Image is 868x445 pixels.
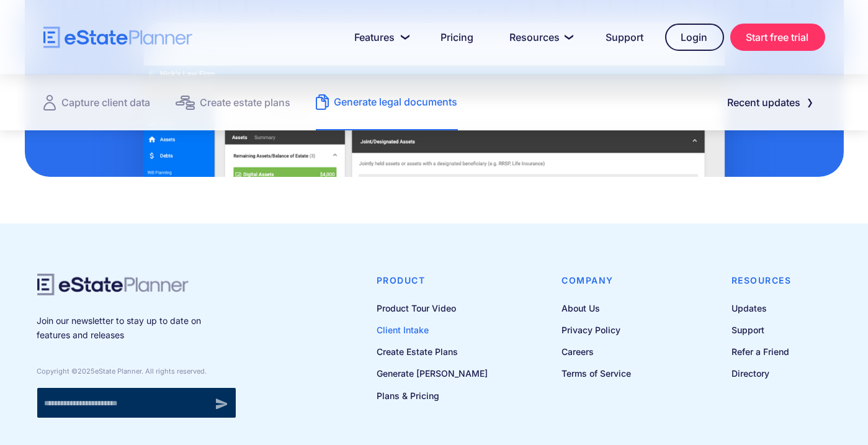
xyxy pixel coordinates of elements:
a: Login [665,24,724,51]
a: Support [732,322,792,338]
div: Generate legal documents [334,93,458,110]
h4: Product [377,274,488,287]
a: Product Tour Video [377,300,488,316]
a: Create estate plans [176,74,291,130]
a: Plans & Pricing [377,388,488,403]
a: Refer a Friend [732,344,792,359]
div: Copyright © eState Planner. All rights reserved. [37,367,236,375]
a: Pricing [426,25,489,50]
span: 2025 [78,367,96,375]
a: Resources [495,25,585,50]
h4: Resources [732,274,792,287]
a: Features [340,25,420,50]
a: Privacy Policy [562,322,632,338]
a: Generate [PERSON_NAME] [377,366,488,381]
a: Terms of Service [562,366,632,381]
a: Create Estate Plans [377,344,488,359]
h4: Company [562,274,632,287]
a: Support [591,25,659,50]
a: Start free trial [730,24,825,51]
div: Recent updates [728,94,801,111]
a: Generate legal documents [316,74,458,130]
a: Client Intake [377,322,488,338]
a: Capture client data [43,74,151,130]
a: About Us [562,300,632,316]
form: Newsletter signup [37,388,236,418]
div: Capture client data [62,94,151,111]
a: home [43,27,192,48]
p: Join our newsletter to stay up to date on features and releases [37,314,236,342]
a: Recent updates [713,90,825,115]
div: Create estate plans [200,94,291,111]
a: Careers [562,344,632,359]
a: Updates [732,300,792,316]
a: Directory [732,366,792,381]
